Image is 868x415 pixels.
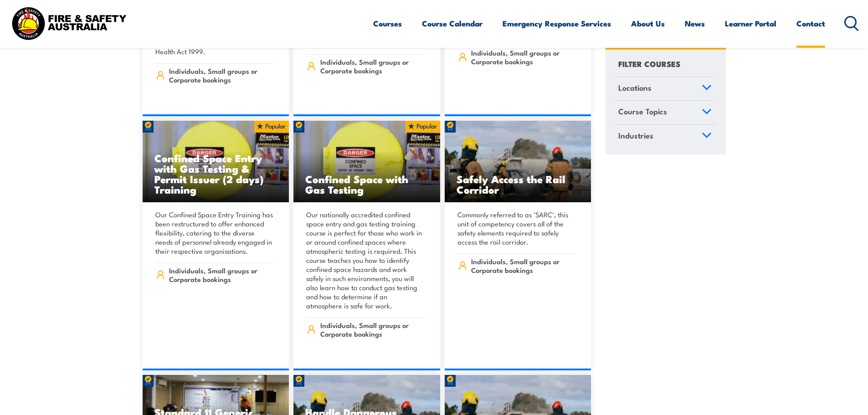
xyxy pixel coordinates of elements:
[685,11,705,36] a: News
[154,153,277,195] h3: Confined Space Entry with Gas Testing & Permit Issuer (2 days) Training
[293,121,440,203] a: Confined Space with Gas Testing
[445,121,591,203] a: Safely Access the Rail Corridor
[614,77,716,101] a: Locations
[320,57,425,75] span: Individuals, Small groups or Corporate bookings
[618,82,652,94] span: Locations
[457,174,580,195] h3: Safely Access the Rail Corridor
[725,11,776,36] a: Learner Portal
[796,11,825,36] a: Contact
[422,11,483,36] a: Course Calendar
[320,321,425,338] span: Individuals, Small groups or Corporate bookings
[445,121,591,203] img: Fire Team Operations
[169,266,273,283] span: Individuals, Small groups or Corporate bookings
[614,101,716,125] a: Course Topics
[169,67,273,84] span: Individuals, Small groups or Corporate bookings
[618,106,667,118] span: Course Topics
[457,210,576,246] p: Commonly referred to as 'SARC', this unit of competency covers all of the safety elements require...
[306,210,425,310] p: Our nationally accredited confined space entry and gas testing training course is perfect for tho...
[471,48,575,66] span: Individuals, Small groups or Corporate bookings
[631,11,665,36] a: About Us
[503,11,611,36] a: Emergency Response Services
[471,257,575,274] span: Individuals, Small groups or Corporate bookings
[143,121,289,203] img: Confined Space Entry
[143,121,289,203] a: Confined Space Entry with Gas Testing & Permit Issuer (2 days) Training
[305,174,428,195] h3: Confined Space with Gas Testing
[614,125,716,149] a: Industries
[155,210,274,256] p: Our Confined Space Entry Training has been restructured to offer enhanced flexibility, catering t...
[618,129,653,142] span: Industries
[618,57,680,70] h4: FILTER COURSES
[373,11,402,36] a: Courses
[293,121,440,203] img: Confined Space Entry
